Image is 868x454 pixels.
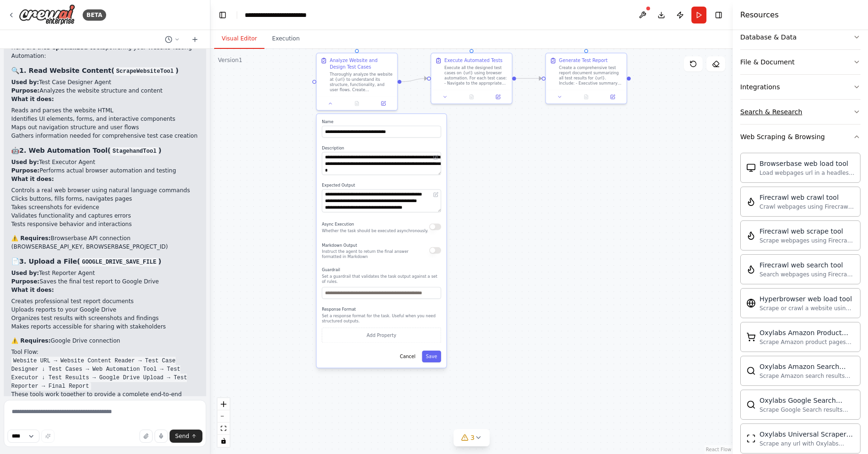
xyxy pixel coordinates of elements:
[11,87,39,94] strong: Purpose:
[214,29,264,49] button: Visual Editor
[759,237,854,244] div: Scrape webpages using Firecrawl and return the contents
[217,410,230,423] button: zoom out
[759,362,854,371] div: Oxylabs Amazon Search Scraper tool
[217,435,230,447] button: toggle interactivity
[11,390,199,407] p: These tools work together to provide a complete end-to-end testing solution that's both automated...
[264,29,307,49] button: Execution
[11,167,39,174] strong: Purpose:
[759,159,854,168] div: Browserbase web load tool
[706,447,731,452] a: React Flow attribution
[19,258,77,265] strong: 3. Upload a File
[11,66,199,75] h3: 🔍 ( )
[322,228,428,233] p: Whether the task should be executed asynchronously.
[316,53,398,110] div: Analyze Website and Design Test CasesThoroughly analyze the website at {url} to understand its st...
[41,430,54,443] button: Improve this prompt
[11,158,199,183] p: Test Executor Agent Performs actual browser automation and testing
[19,4,75,25] img: Logo
[740,50,860,74] button: File & Document
[354,0,360,49] g: Edge from 80a0495b-348a-4479-8aa1-022f26a071c7 to 2f735bef-0282-420d-95c3-060b844f46b0
[245,10,332,20] nav: breadcrumb
[759,227,854,236] div: Firecrawl web scrape tool
[187,34,202,45] button: Start a new chat
[11,186,199,195] li: Controls a real web browser using natural language commands
[175,432,189,440] span: Send
[759,193,854,202] div: Firecrawl web crawl tool
[11,235,51,242] strong: ⚠️ Requires:
[444,57,503,64] div: Execute Automated Tests
[759,294,854,304] div: Hyperbrowser web load tool
[740,75,860,99] button: Integrations
[759,260,854,270] div: Firecrawl web search tool
[11,220,199,228] li: Tests responsive behavior and interactions
[402,75,427,85] g: Edge from 2f735bef-0282-420d-95c3-060b844f46b0 to 4bd1737d-2914-4b72-8d15-c6a25baaedd7
[217,398,230,410] button: zoom in
[740,57,795,67] div: File & Document
[432,191,440,199] button: Open in editor
[422,351,441,362] button: Save
[11,132,199,140] li: Gathers information needed for comprehensive test case creation
[759,406,854,414] div: Scrape Google Search results with Oxylabs Google Search Scraper
[11,234,199,251] p: Browserbase API connection (BROWSERBASE_API_KEY, BROWSERBASE_PROJECT_ID)
[11,78,199,103] p: Test Case Designer Agent Analyzes the website structure and content
[746,298,756,308] img: HyperbrowserLoadTool
[746,163,756,172] img: BrowserbaseLoadTool
[746,332,756,342] img: OxylabsAmazonProductScraperTool
[111,147,159,156] code: StagehandTool
[218,56,242,64] div: Version 1
[601,93,624,101] button: Open in side panel
[545,53,627,104] div: Generate Test ReportCreate a comprehensive test report document summarizing all test results for ...
[454,429,490,446] button: 3
[322,145,441,150] label: Description
[11,314,199,322] li: Organizes test results with screenshots and findings
[11,278,39,285] strong: Purpose:
[11,159,39,165] strong: Used by:
[712,8,725,22] button: Hide right sidebar
[746,366,756,376] img: OxylabsAmazonSearchScraperTool
[19,67,111,74] strong: 1. Read Website Content
[759,305,854,312] div: Scrape or crawl a website using Hyperbrowser and return the contents in properly formatted markdo...
[11,269,199,294] p: Test Reporter Agent Saves the final test report to Google Drive
[559,65,622,86] div: Create a comprehensive test report document summarizing all test results for {url}. Include: - Ex...
[457,93,485,101] button: No output available
[759,203,854,211] div: Crawl webpages using Firecrawl and return the contents
[740,132,825,141] div: Web Scraping & Browsing
[471,433,475,442] span: 3
[11,123,199,132] li: Maps out navigation structure and user flows
[170,430,202,443] button: Send
[759,271,854,278] div: Search webpages using Firecrawl and return the results
[740,107,802,117] div: Search & Research
[217,398,230,447] div: React Flow controls
[11,257,199,266] h3: 📄 ( )
[11,322,199,331] li: Makes reports accessible for sharing with stakeholders
[759,372,854,380] div: Scrape Amazon search results with Oxylabs Amazon Search Scraper
[322,243,357,248] span: Markdown Output
[322,222,354,227] span: Async Execution
[161,34,184,45] button: Switch to previous chat
[11,348,199,356] h2: Tool Flow:
[322,328,441,343] button: Add Property
[11,357,187,391] code: Website URL → Website Content Reader → Test Case Designer ↓ Test Cases → Web Automation Tool → Te...
[396,351,419,362] button: Cancel
[11,337,199,345] p: Google Drive connection
[322,307,441,312] label: Response Format
[740,125,860,149] button: Web Scraping & Browsing
[740,82,780,92] div: Integrations
[322,313,441,323] p: Set a response format for the task. Useful when you need structured outputs.
[114,67,175,76] code: ScrapeWebsiteTool
[372,100,395,108] button: Open in side panel
[746,197,756,206] img: FirecrawlCrawlWebsiteTool
[572,93,600,101] button: No output available
[343,100,371,108] button: No output available
[759,169,854,177] div: Load webpages url in a headless browser using Browserbase and return the contents
[139,430,153,443] button: Upload files
[746,265,756,274] img: FirecrawlSearchTool
[322,267,441,273] label: Guardrail
[19,147,108,154] strong: 2. Web Automation Tool
[759,440,854,447] div: Scrape any url with Oxylabs Universal Scraper
[759,396,854,405] div: Oxylabs Google Search Scraper tool
[746,231,756,240] img: FirecrawlScrapeWebsiteTool
[11,203,199,211] li: Takes screenshots for evidence
[559,57,607,64] div: Generate Test Report
[11,146,199,155] h3: 🤖 ( )
[11,176,54,182] strong: What it does:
